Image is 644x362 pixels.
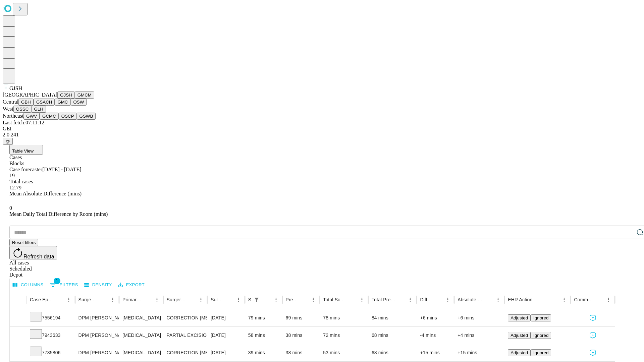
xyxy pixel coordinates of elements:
div: Predicted In Room Duration [286,297,299,302]
div: 53 mins [323,344,365,361]
div: 58 mins [248,327,279,344]
button: OSW [71,99,87,106]
div: +6 mins [458,309,501,326]
button: Show filters [252,295,261,304]
button: Menu [559,295,569,304]
div: DPM [PERSON_NAME] [PERSON_NAME] [78,309,116,326]
div: [DATE] [211,309,241,326]
button: Sort [99,295,108,304]
span: Last fetch: 07:11:12 [3,120,44,125]
div: Case Epic Id [30,297,54,302]
div: 38 mins [286,344,317,361]
span: Ignored [533,315,548,320]
div: [DATE] [211,327,241,344]
span: 12.79 [9,185,21,190]
button: Adjusted [508,314,531,321]
span: Total cases [9,179,33,184]
button: Sort [224,295,234,304]
div: Total Scheduled Duration [323,297,347,302]
div: [DATE] [211,344,241,361]
button: Reset filters [9,239,38,246]
span: Mean Absolute Difference (mins) [9,191,82,196]
div: 7735806 [30,344,72,361]
button: Expand [13,347,23,359]
button: Menu [152,295,162,304]
button: Export [116,280,146,290]
div: 1 active filter [252,295,261,304]
div: 79 mins [248,309,279,326]
div: 2.0.241 [3,132,641,138]
span: Case forecaster [9,167,42,172]
span: GJSH [9,85,22,91]
button: Expand [13,312,23,324]
div: CORRECTION [MEDICAL_DATA] [167,344,204,361]
span: Adjusted [511,315,528,320]
button: Menu [357,295,367,304]
div: Total Predicted Duration [372,297,396,302]
button: Refresh data [9,246,57,259]
button: GCMC [40,113,59,120]
span: Central [3,99,18,105]
span: 19 [9,173,15,178]
button: Menu [406,295,415,304]
button: Sort [434,295,443,304]
div: Absolute Difference [458,297,483,302]
button: Menu [108,295,117,304]
span: Adjusted [511,333,528,338]
div: 7943633 [30,327,72,344]
div: DPM [PERSON_NAME] [PERSON_NAME] [78,327,116,344]
button: Sort [262,295,271,304]
div: Difference [420,297,433,302]
div: Surgery Name [167,297,186,302]
div: +6 mins [420,309,451,326]
button: Menu [309,295,318,304]
button: Ignored [531,349,551,356]
span: Adjusted [511,350,528,355]
div: -4 mins [420,327,451,344]
span: @ [5,139,10,144]
span: Ignored [533,333,548,338]
button: GSWB [77,113,96,120]
button: GMCM [75,92,94,99]
span: Reset filters [12,240,36,245]
button: Sort [533,295,542,304]
button: Menu [271,295,281,304]
button: GWV [23,113,40,120]
span: Northeast [3,113,23,119]
div: Surgeon Name [78,297,98,302]
button: Sort [143,295,152,304]
button: Menu [443,295,452,304]
span: Refresh data [23,254,54,259]
span: [DATE] - [DATE] [42,167,81,172]
button: OSCP [59,113,77,120]
button: GSACH [34,99,55,106]
div: 68 mins [372,327,414,344]
div: 7556194 [30,309,72,326]
button: Sort [396,295,406,304]
button: Menu [234,295,243,304]
div: Comments [574,297,593,302]
span: 1 [54,278,60,284]
span: Table View [12,148,34,154]
div: [MEDICAL_DATA] [122,344,160,361]
button: Sort [299,295,309,304]
div: Primary Service [122,297,142,302]
button: Sort [187,295,196,304]
div: 69 mins [286,309,317,326]
div: Surgery Date [211,297,224,302]
span: Mean Daily Total Difference by Room (mins) [9,211,108,217]
div: 68 mins [372,344,414,361]
button: Show filters [48,280,80,290]
button: Table View [9,145,43,155]
div: DPM [PERSON_NAME] [PERSON_NAME] [78,344,116,361]
button: Expand [13,330,23,342]
button: Menu [64,295,73,304]
div: 78 mins [323,309,365,326]
button: Select columns [11,280,45,290]
button: GBH [18,99,34,106]
button: Menu [604,295,613,304]
span: 0 [9,205,12,211]
span: Ignored [533,350,548,355]
div: GEI [3,126,641,132]
div: EHR Action [508,297,532,302]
